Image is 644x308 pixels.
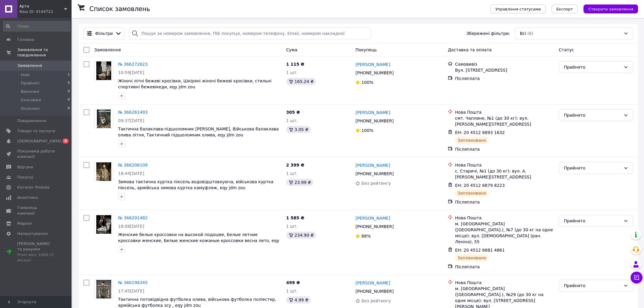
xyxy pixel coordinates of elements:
[129,27,371,39] input: Пошук за номером замовлення, ПІБ покупця, номером телефону, Email, номером накладної
[564,165,621,171] div: Прийнято
[583,4,638,13] button: Створити замовлення
[3,21,70,32] input: Пошук
[94,162,113,181] a: Фото товару
[455,61,554,67] div: Самовивіз
[68,72,70,78] span: 1
[520,30,526,36] span: Всі
[455,190,489,197] div: Заплановано
[21,81,39,86] span: Прийняті
[455,168,554,180] div: с. Старичі, №1 (до 30 кг): вул. А. [PERSON_NAME][STREET_ADDRESS]
[118,280,148,285] a: № 366198345
[94,47,121,52] span: Замовлення
[63,138,69,144] span: 8
[286,289,298,293] span: 1 шт.
[17,47,72,58] span: Замовлення та повідомлення
[286,215,304,220] span: 1 585 ₴
[17,205,55,216] span: Гаманець компанії
[355,110,390,115] a: [PERSON_NAME]
[455,109,554,115] div: Нова Пошта
[455,215,554,221] div: Нова Пошта
[354,222,395,231] div: [PHONE_NUMBER]
[455,146,554,152] div: Післяплата
[118,171,144,176] span: 18:44[DATE]
[94,109,113,128] a: Фото товару
[21,89,39,94] span: Виконані
[455,264,554,270] div: Післяплата
[17,37,34,42] span: Головна
[564,112,621,118] div: Прийнято
[17,241,55,263] span: [PERSON_NAME] та рахунки
[68,89,70,94] span: 0
[455,162,554,168] div: Нова Пошта
[96,61,111,80] img: Фото товару
[286,62,304,67] span: 1 115 ₴
[355,61,390,67] a: [PERSON_NAME]
[94,280,113,299] a: Фото товару
[361,80,373,85] span: 100%
[118,78,271,89] a: Жіночі літні бежеві кросівки, Шкіряні жіночі бежеві кросівки, стильні спортивні бежевікеди, eqy j...
[118,215,148,220] a: № 366201482
[631,272,643,284] button: Чат з покупцем
[448,47,492,52] span: Доставка та оплата
[94,61,113,80] a: Фото товару
[17,149,55,159] span: Показники роботи компанії
[354,287,395,295] div: [PHONE_NUMBER]
[495,7,541,11] span: Управління статусами
[286,171,298,176] span: 1 шт.
[552,4,578,13] button: Експорт
[361,128,373,133] span: 100%
[17,185,49,190] span: Каталог ProSale
[455,254,489,261] div: Заплановано
[118,179,273,190] a: Зимова тактична куртка піксель водовідштовхуюча, військова куртка піксель, армійська зимова куртк...
[286,163,304,167] span: 2 399 ₴
[556,7,573,11] span: Експорт
[96,162,111,181] img: Фото товару
[578,6,638,11] a: Створити замовлення
[455,76,554,81] div: Післяплата
[361,298,391,303] span: Без рейтингу
[588,7,633,11] span: Створити замовлення
[286,224,298,229] span: 1 шт.
[19,4,64,9] span: Арта
[286,126,311,133] div: 3.05 ₴
[286,232,316,239] div: 234.90 ₴
[89,5,150,13] h1: Список замовлень
[97,110,111,128] img: Фото товару
[564,64,621,70] div: Прийнято
[96,280,111,298] img: Фото товару
[21,72,30,78] span: Нові
[118,70,144,75] span: 10:59[DATE]
[361,181,391,186] span: Без рейтингу
[118,62,148,67] a: № 366272623
[118,232,279,249] span: Женские белые кроссовки на высокой подошве, Белые летние кроссовки женские, Белые женские кожаные...
[17,128,55,134] span: Товари та послуги
[466,30,510,36] span: Збережені фільтри:
[118,110,148,115] a: № 366261493
[68,106,70,111] span: 0
[286,179,313,186] div: 23.99 ₴
[455,280,554,286] div: Нова Пошта
[118,127,279,137] span: Тактична балаклава-підшоломник [PERSON_NAME], Військова балаклава олива літня, Тактичний підшолом...
[17,231,48,236] span: Налаштування
[564,282,621,289] div: Прийнято
[286,296,311,304] div: 4.99 ₴
[118,297,276,308] a: Тактична потовідвідна футболка олива, військова футболка поліестер, армійська футболка зсу , eqy ...
[118,224,144,229] span: 18:08[DATE]
[286,118,298,123] span: 1 шт.
[94,215,113,234] a: Фото товару
[527,31,533,36] span: (6)
[455,137,489,144] div: Заплановано
[564,218,621,224] div: Прийнято
[286,110,300,115] span: 305 ₴
[118,289,144,293] span: 17:45[DATE]
[455,183,505,188] span: ЕН: 20 4512 6879 8223
[17,175,33,180] span: Покупці
[455,115,554,127] div: смт. Чаплине, №1 (до 30 кг): вул. [PERSON_NAME][STREET_ADDRESS]
[455,248,505,252] span: ЕН: 20 4512 6881 4861
[286,280,300,285] span: 499 ₴
[455,130,505,135] span: ЕН: 20 4512 6893 1632
[17,195,38,200] span: Аналітика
